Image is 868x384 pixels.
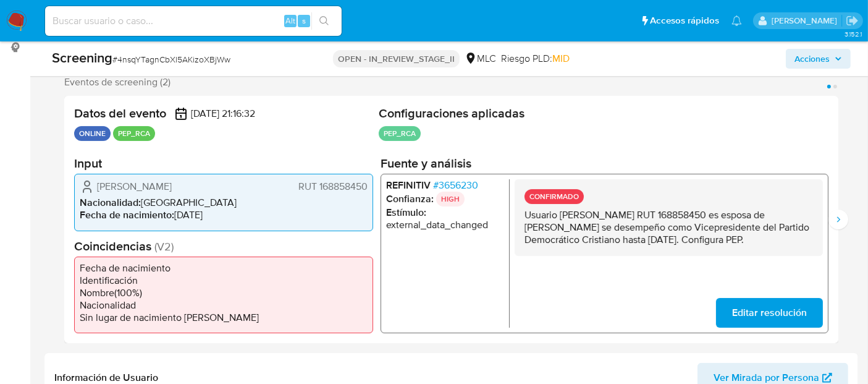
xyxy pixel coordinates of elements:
[845,29,862,39] span: 3.152.1
[52,48,112,67] b: Screening
[731,15,742,26] a: Notificaciones
[501,52,570,66] span: Riesgo PLD:
[650,14,719,27] span: Accesos rápidos
[333,50,460,67] p: OPEN - IN_REVIEW_STAGE_II
[465,52,496,66] div: MLC
[846,14,859,27] a: Salir
[794,49,830,69] span: Acciones
[45,13,342,29] input: Buscar usuario o caso...
[54,372,158,384] h1: Información de Usuario
[772,15,841,27] p: rociodaniela.benavidescatalan@mercadolibre.cl
[112,53,230,66] span: # 4nsqYTagnCbXl5AKizoXBjWw
[552,51,570,66] span: MID
[302,15,306,27] span: s
[786,49,851,69] button: Acciones
[285,15,295,27] span: Alt
[311,12,337,30] button: search-icon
